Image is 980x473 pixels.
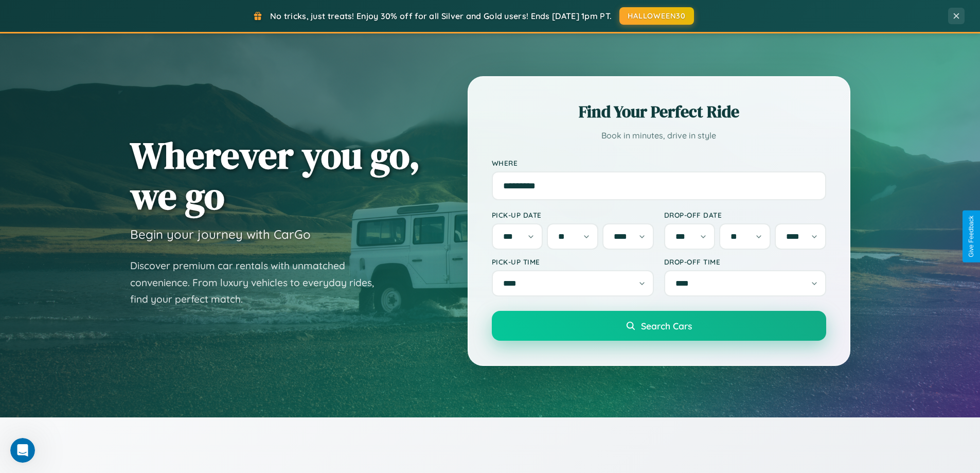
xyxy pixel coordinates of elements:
h3: Begin your journey with CarGo [130,226,311,242]
p: Discover premium car rentals with unmatched convenience. From luxury vehicles to everyday rides, ... [130,257,387,308]
h1: Wherever you go, we go [130,135,420,216]
h2: Find Your Perfect Ride [492,100,826,123]
button: HALLOWEEN30 [619,7,694,25]
button: Search Cars [492,311,826,341]
iframe: Intercom live chat [10,438,35,463]
span: No tricks, just treats! Enjoy 30% off for all Silver and Gold users! Ends [DATE] 1pm PT. [270,11,612,21]
label: Pick-up Date [492,211,654,219]
label: Pick-up Time [492,257,654,266]
span: Search Cars [641,320,692,331]
label: Drop-off Time [664,257,826,266]
div: Give Feedback [968,216,975,257]
label: Drop-off Date [664,211,826,219]
p: Book in minutes, drive in style [492,128,826,143]
label: Where [492,159,826,167]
